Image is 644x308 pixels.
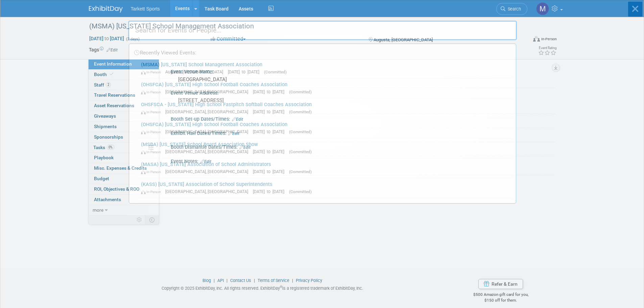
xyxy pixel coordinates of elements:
[141,130,164,134] span: In-Person
[138,78,512,98] a: (OHSFCA) [US_STATE] High School Football Coaches Association In-Person [GEOGRAPHIC_DATA], [GEOGRA...
[165,109,252,114] span: [GEOGRAPHIC_DATA], [GEOGRAPHIC_DATA]
[253,89,288,94] span: [DATE] to [DATE]
[138,138,512,158] a: (MSBA) [US_STATE] School Board Association Show In-Person [GEOGRAPHIC_DATA], [GEOGRAPHIC_DATA] [D...
[141,110,164,114] span: In-Person
[165,189,252,194] span: [GEOGRAPHIC_DATA], [GEOGRAPHIC_DATA]
[141,70,164,74] span: In-Person
[141,190,164,194] span: In-Person
[289,169,312,174] span: (Committed)
[141,90,164,94] span: In-Person
[141,170,164,174] span: In-Person
[289,129,312,134] span: (Committed)
[165,169,252,174] span: [GEOGRAPHIC_DATA], [GEOGRAPHIC_DATA]
[289,110,312,114] span: (Committed)
[128,21,517,40] input: Search for Events or People...
[141,150,164,154] span: In-Person
[253,149,288,154] span: [DATE] to [DATE]
[253,109,288,114] span: [DATE] to [DATE]
[138,178,512,198] a: (KASS) [US_STATE] Association of School Superintendents In-Person [GEOGRAPHIC_DATA], [GEOGRAPHIC_...
[138,58,512,78] a: (MSMA) [US_STATE] School Management Association In-Person Augusta, [GEOGRAPHIC_DATA] [DATE] to [D...
[253,169,288,174] span: [DATE] to [DATE]
[289,149,312,154] span: (Committed)
[165,89,252,94] span: [GEOGRAPHIC_DATA], [GEOGRAPHIC_DATA]
[264,70,287,74] span: (Committed)
[228,69,263,74] span: [DATE] to [DATE]
[138,158,512,178] a: (MASA) [US_STATE] Association of School Administrators In-Person [GEOGRAPHIC_DATA], [GEOGRAPHIC_D...
[253,189,288,194] span: [DATE] to [DATE]
[289,189,312,194] span: (Committed)
[165,69,226,74] span: Augusta, [GEOGRAPHIC_DATA]
[165,149,252,154] span: [GEOGRAPHIC_DATA], [GEOGRAPHIC_DATA]
[289,90,312,94] span: (Committed)
[253,129,288,134] span: [DATE] to [DATE]
[138,98,512,118] a: OHSFSCA - [US_STATE] High School Fastpitch Softball Coaches Association In-Person [GEOGRAPHIC_DAT...
[133,44,512,58] div: Recently Viewed Events:
[165,129,252,134] span: [GEOGRAPHIC_DATA], [GEOGRAPHIC_DATA]
[138,118,512,138] a: (OHSFCA) [US_STATE] High School Football Coaches Association In-Person [GEOGRAPHIC_DATA], [GEOGRA...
